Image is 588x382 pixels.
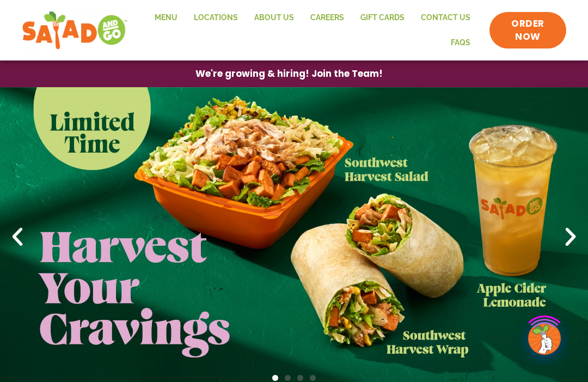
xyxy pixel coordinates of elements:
img: new-SAG-logo-768×292 [22,9,128,52]
a: ORDER NOW [489,12,566,49]
a: FAQs [443,31,479,56]
span: Go to slide 3 [297,375,303,381]
span: Go to slide 2 [285,375,291,381]
nav: Menu [139,5,479,55]
span: Go to slide 4 [310,375,316,381]
a: GIFT CARDS [352,5,413,31]
span: We're growing & hiring! Join the Team! [195,69,383,78]
a: About Us [246,5,302,31]
a: We're growing & hiring! Join the Team! [179,61,399,87]
a: Careers [302,5,352,31]
a: Menu [146,5,186,31]
a: Locations [186,5,246,31]
a: Contact Us [413,5,479,31]
div: Previous slide [5,225,29,249]
span: Go to slide 1 [272,375,278,381]
div: Next slide [559,225,583,249]
span: ORDER NOW [500,17,555,44]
